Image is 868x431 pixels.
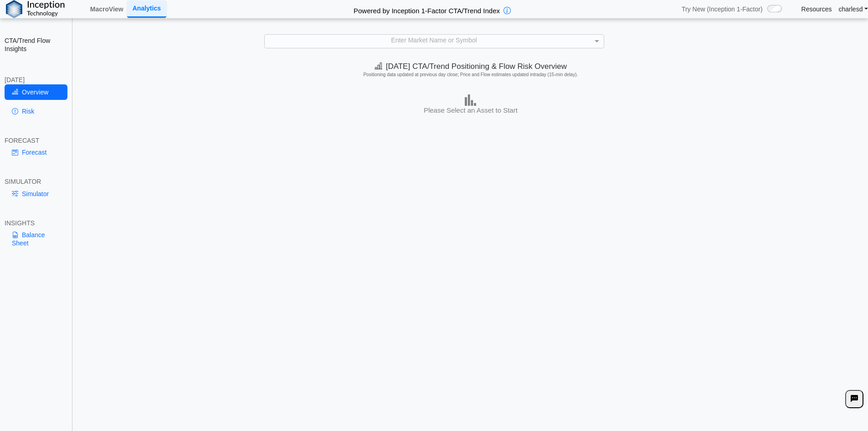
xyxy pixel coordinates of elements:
[5,136,67,145] div: FORECAST
[77,72,864,78] h5: Positioning data updated at previous day close; Price and Flow estimates updated intraday (15-min...
[87,1,127,17] a: MacroView
[5,104,67,119] a: Risk
[465,94,476,106] img: bar-chart.png
[5,145,67,160] a: Forecast
[5,227,67,251] a: Balance Sheet
[801,5,832,13] a: Resources
[5,186,67,202] a: Simulator
[682,5,763,13] span: Try New (Inception 1-Factor)
[375,62,567,71] span: [DATE] CTA/Trend Positioning & Flow Risk Overview
[839,5,868,13] a: charlesd
[5,219,67,227] div: INSIGHTS
[265,35,604,47] div: Enter Market Name or Symbol
[5,177,67,186] div: SIMULATOR
[76,106,866,115] h3: Please Select an Asset to Start
[5,36,67,53] h2: CTA/Trend Flow Insights
[5,76,67,84] div: [DATE]
[350,3,503,16] h2: Powered by Inception 1-Factor CTA/Trend Index
[5,84,67,100] a: Overview
[127,0,166,17] a: Analytics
